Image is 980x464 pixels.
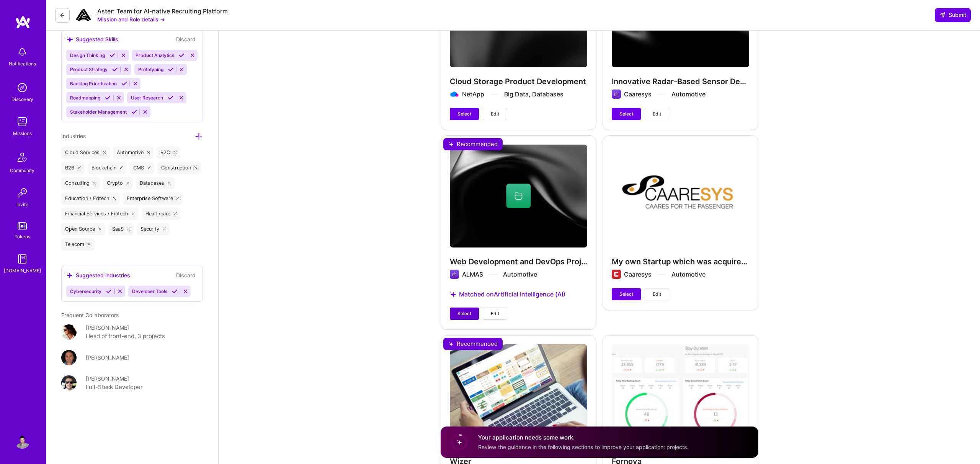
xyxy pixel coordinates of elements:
span: Select [457,310,471,317]
span: Design Thinking [70,52,105,58]
a: User Avatar[PERSON_NAME]Head of front-end, 3 projects [61,324,203,341]
img: discovery [15,80,30,95]
i: Accept [179,52,185,58]
i: Reject [132,81,138,86]
div: Financial Services / Fintech [61,208,139,220]
i: Reject [142,109,148,115]
i: icon Close [147,151,150,154]
i: icon Close [88,243,91,246]
i: icon SuggestedTeams [66,36,73,42]
div: [DOMAIN_NAME] [4,267,41,275]
div: Consulting [61,177,100,189]
i: icon Close [127,228,130,231]
img: guide book [15,251,30,267]
div: Suggested Skills [66,35,118,43]
i: icon LeftArrowDark [59,12,65,18]
div: Invite [16,200,28,208]
i: Reject [121,52,126,58]
i: icon Close [173,151,176,154]
i: icon Close [168,182,171,185]
button: Select [450,108,479,120]
i: icon Close [78,166,81,169]
i: Accept [121,81,127,86]
i: Reject [189,52,195,58]
img: Company Logo [76,8,91,23]
div: Education / Edtech [61,192,120,205]
img: tokens [18,222,27,230]
img: User Avatar [61,350,77,365]
div: Security [137,223,170,235]
button: Edit [645,108,669,120]
div: Healthcare [142,208,181,220]
div: [PERSON_NAME] [86,353,129,361]
div: [PERSON_NAME] [86,324,129,332]
img: bell [15,44,30,60]
div: Cloud Services [61,147,110,159]
div: Construction [157,162,201,174]
i: icon Close [174,212,177,215]
button: Submit [935,8,971,22]
i: Accept [106,288,112,294]
div: Open Source [61,223,105,235]
span: Stakeholder Management [70,109,127,115]
img: User Avatar [61,375,77,391]
button: Select [612,288,641,300]
a: User Avatar[PERSON_NAME]Full-Stack Developer [61,374,203,392]
img: Community [13,148,31,166]
span: Roadmapping [70,95,100,101]
div: SaaS [108,223,134,235]
div: Discovery [11,95,33,103]
img: Invite [15,185,30,200]
i: icon SuggestedTeams [66,272,73,278]
div: [PERSON_NAME] [86,374,129,383]
i: Accept [172,288,178,294]
i: Reject [178,95,184,101]
span: Edit [653,291,661,298]
span: Prototyping [138,67,163,72]
span: Submit [939,11,966,19]
span: Select [619,291,633,298]
span: Product Strategy [70,67,108,72]
img: teamwork [15,114,30,129]
button: Discard [174,35,198,44]
span: Cybersecurity [70,288,101,294]
i: icon Close [163,228,166,231]
div: Head of front-end, 3 projects [86,332,165,341]
span: Review the guidance in the following sections to improve your application: projects. [478,444,689,450]
i: icon Close [93,182,96,185]
span: Select [619,111,633,117]
span: Product Analytics [136,52,174,58]
button: Edit [483,308,507,320]
div: Aster: Team for AI-native Recruiting Platform [97,7,228,15]
div: Missions [13,129,32,137]
i: Accept [168,95,173,101]
span: Edit [491,310,499,317]
i: Accept [105,95,111,101]
div: Suggested industries [66,271,130,279]
img: User Avatar [15,433,30,449]
div: Enterprise Software [123,192,183,205]
div: B2C [157,147,180,159]
span: Frequent Collaborators [61,312,119,318]
i: Reject [117,288,123,294]
div: Telecom [61,238,95,251]
i: Accept [131,109,137,115]
span: Backlog Prioritization [70,81,117,86]
i: icon Close [132,212,135,215]
i: Reject [123,67,129,72]
i: Reject [116,95,122,101]
div: Notifications [9,60,36,68]
i: icon Close [176,197,180,200]
a: User Avatar [13,433,32,449]
button: Discard [174,271,198,280]
div: Full-Stack Developer [86,383,143,392]
div: Tokens [15,233,30,241]
div: Blockchain [88,162,127,174]
i: Reject [183,288,188,294]
a: User Avatar[PERSON_NAME] [61,350,203,365]
button: Edit [645,288,669,300]
button: Edit [483,108,507,120]
div: CMS [129,162,154,174]
img: User Avatar [61,324,77,340]
span: Developer Tools [132,288,167,294]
